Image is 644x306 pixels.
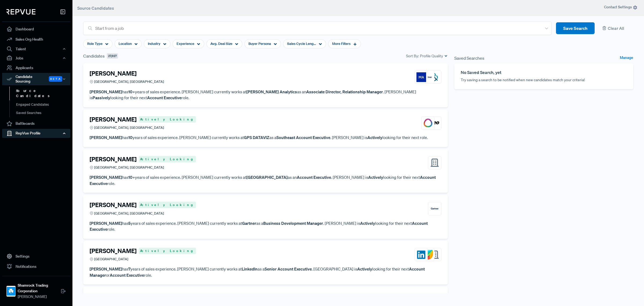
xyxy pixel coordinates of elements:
[18,294,61,300] span: [PERSON_NAME]
[90,89,441,101] p: has years of sales experience. [PERSON_NAME] currently works at as an . [PERSON_NAME] is looking ...
[7,287,15,296] img: Shamrock Trading Corporation
[430,118,440,128] img: Veo Technologies
[90,134,441,141] p: has years of sales experience. [PERSON_NAME] currently works at as a . [PERSON_NAME] is looking f...
[2,63,70,73] a: Applicants
[416,250,426,259] img: LinkedIn
[2,73,70,85] div: Candidate Sourcing
[2,44,70,54] button: Talent
[423,118,433,128] img: Beyond Finance
[90,156,137,163] h4: [PERSON_NAME]
[360,220,375,226] strong: Actively
[2,54,70,63] button: Jobs
[242,220,256,226] strong: Gartner
[246,89,297,94] strong: [PERSON_NAME] Analytics
[87,41,103,46] span: Role Type
[2,24,70,34] a: Dashboard
[423,250,433,259] img: Freshworks
[248,41,271,46] span: Buyer Persona
[2,276,70,302] a: Shamrock Trading CorporationShamrock Trading Corporation[PERSON_NAME]
[90,293,137,300] h4: [PERSON_NAME]
[107,53,118,59] span: 27,927
[128,266,130,272] strong: 7
[49,76,62,82] span: Beta
[90,266,441,278] p: has years of sales experience. [PERSON_NAME] currently works at as a . [GEOGRAPHIC_DATA] is looki...
[177,41,194,46] span: Experience
[90,220,428,232] strong: Account Executive
[90,266,425,278] strong: Account Manager
[128,135,133,140] strong: 10
[461,77,627,83] p: Try saving a search to be notified when new candidates match your criteria!
[139,202,196,208] span: Actively Looking
[416,72,426,82] img: Moody’s Analytics
[368,175,383,180] strong: Actively
[2,73,70,85] button: Candidate Sourcing Beta
[265,266,312,272] strong: Senior Account Executive
[2,261,70,272] a: Notifications
[94,257,128,262] span: [GEOGRAPHIC_DATA]
[244,135,269,140] strong: GPS DATAVIZ
[18,283,61,294] strong: Shamrock Trading Corporation
[90,116,137,123] h4: [PERSON_NAME]
[430,72,440,82] img: Dun & Bradstreet
[332,41,350,46] span: More Filters
[406,53,448,59] div: Sort By:
[90,247,137,254] h4: [PERSON_NAME]
[90,70,137,77] h4: [PERSON_NAME]
[90,175,436,186] strong: Account Executive
[2,129,70,138] button: RepVue Profile
[94,125,164,130] span: [GEOGRAPHIC_DATA], [GEOGRAPHIC_DATA]
[90,201,137,208] h4: [PERSON_NAME]
[430,204,440,214] img: Gartner
[620,55,633,61] a: Manage
[139,156,196,162] span: Actively Looking
[2,251,70,261] a: Settings
[128,175,135,180] strong: 10+
[139,248,196,254] span: Actively Looking
[242,266,258,272] strong: LinkedIn
[90,175,122,180] strong: [PERSON_NAME]
[9,100,78,109] a: Engaged Candidates
[2,34,70,44] a: Sales Org Health
[604,4,638,10] span: Contact Settings
[9,109,78,117] a: Saved Searches
[297,175,331,180] strong: Account Executive
[6,9,35,15] img: RepVue
[210,41,232,46] span: Avg. Deal Size
[454,55,484,61] span: Saved Searches
[263,220,323,226] strong: Business Development Manager
[9,87,78,100] a: Source Candidates
[357,266,372,272] strong: Actively
[147,95,181,100] strong: Account Executive
[83,53,105,59] span: Candidates
[119,41,132,46] span: Location
[128,89,135,94] strong: 10+
[94,79,164,84] span: [GEOGRAPHIC_DATA], [GEOGRAPHIC_DATA]
[148,41,160,46] span: Industry
[90,220,122,226] strong: [PERSON_NAME]
[599,22,633,34] button: Clear All
[139,116,196,123] span: Actively Looking
[287,41,316,46] span: Sales Cycle Length
[306,89,383,94] strong: Associate Director, Relationship Manager
[90,220,441,232] p: has years of sales experience. [PERSON_NAME] currently works at as a . [PERSON_NAME] is looking f...
[423,72,433,82] img: Gartner
[420,53,443,59] span: Profile Quality
[276,135,330,140] strong: Southeast Account Executive
[128,220,131,226] strong: 5
[93,95,110,100] strong: Passively
[90,89,122,94] strong: [PERSON_NAME]
[367,135,382,140] strong: Actively
[77,5,114,11] span: Source Candidates
[90,174,441,186] p: has years of sales experience. [PERSON_NAME] currently works at as an . [PERSON_NAME] is looking ...
[90,135,122,140] strong: [PERSON_NAME]
[110,272,144,278] strong: Account Executive
[461,70,627,75] h6: No Saved Search, yet
[2,119,70,129] a: Battlecards
[556,22,595,34] button: Save Search
[94,165,164,170] span: [GEOGRAPHIC_DATA], [GEOGRAPHIC_DATA]
[90,266,122,272] strong: [PERSON_NAME]
[246,175,288,180] strong: [GEOGRAPHIC_DATA]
